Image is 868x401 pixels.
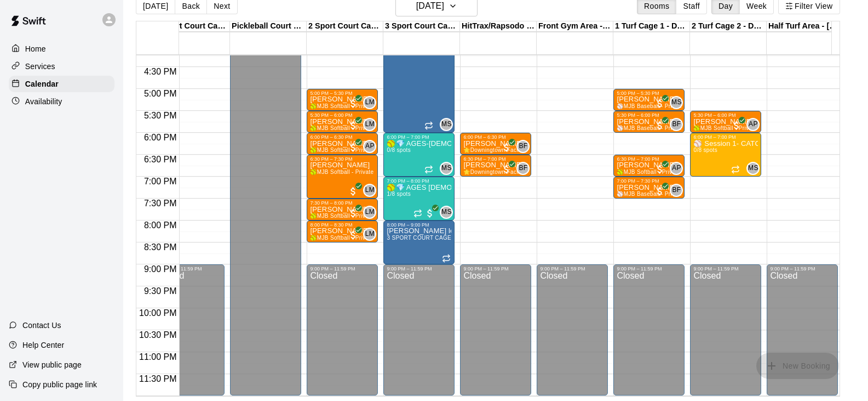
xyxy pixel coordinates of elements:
[25,43,46,54] p: Home
[383,21,460,32] div: 3 Sport Court Cage 3 - DOWNINGTOWN
[310,222,355,228] div: 8:00 PM – 8:30 PM
[613,155,685,177] div: 6:30 PM – 7:00 PM: Robin Zitelli
[756,360,839,370] span: You don't have the permission to add bookings
[731,120,742,131] span: All customers have paid
[363,96,376,109] div: Leise' Ann McCubbin
[310,156,355,162] div: 6:30 PM – 7:30 PM
[141,177,180,186] span: 7:00 PM
[767,21,843,32] div: Half Turf Area - [GEOGRAPHIC_DATA]
[136,308,179,318] span: 10:00 PM
[654,164,665,175] span: All customers have paid
[444,162,453,175] span: Michelle Sawka (Instructor / Owner / Operator)
[310,213,528,219] span: 🥎MJB Softball - Private Lesson - 30 Minute - [GEOGRAPHIC_DATA] LOCATION🥎
[463,134,508,140] div: 6:00 PM – 6:30 PM
[141,199,180,208] span: 7:30 PM
[383,177,455,221] div: 7:00 PM – 8:00 PM: 🥎💎 AGES 12+ Diamond Drop-ins Softball--weekly hitting Clinic💎🥎 (Copy)
[157,266,204,272] div: 9:00 PM – 11:59 PM
[424,208,435,219] span: All customers have paid
[307,221,378,242] div: 8:00 PM – 8:30 PM: Cecilia Armstrong
[387,178,432,184] div: 7:00 PM – 8:00 PM
[141,221,180,230] span: 8:00 PM
[153,21,230,32] div: 1 Sport Court Cage 1 - DOWNINGTOWN
[363,118,376,131] div: Leise' Ann McCubbin
[136,352,179,362] span: 11:00 PM
[387,272,451,394] div: Closed
[749,119,758,130] span: AP
[463,156,508,162] div: 6:30 PM – 7:00 PM
[310,272,375,394] div: Closed
[365,229,375,240] span: LM
[674,118,683,131] span: Brandon Flythe
[363,228,376,241] div: Leise' Ann McCubbin
[307,199,378,221] div: 7:30 PM – 8:00 PM: Addison Sahagian
[617,191,837,197] span: ⚾️MJB Baseball - Private Lesson - 30 Minute - [GEOGRAPHIC_DATA] LOCATION⚾️
[521,162,530,175] span: Brandon Flythe
[141,286,180,296] span: 9:30 PM
[540,266,588,272] div: 9:00 PM – 11:59 PM
[141,67,180,76] span: 4:30 PM
[463,266,511,272] div: 9:00 PM – 11:59 PM
[672,185,681,196] span: BF
[387,134,432,140] div: 6:00 PM – 7:00 PM
[9,41,114,57] div: Home
[307,155,378,199] div: 6:30 PM – 7:30 PM: Kaelyn Erb
[519,163,527,174] span: BF
[671,97,682,108] span: MS
[746,118,760,131] div: Alexa Peterson
[767,264,838,396] div: 9:00 PM – 11:59 PM: Closed
[613,111,685,133] div: 5:30 PM – 6:00 PM: Larry Focht
[444,118,453,131] span: Michelle Sawka (Instructor / Owner / Operator)
[310,103,528,109] span: 🥎MJB Softball - Private Lesson - 30 Minute - [GEOGRAPHIC_DATA] LOCATION🥎
[310,91,355,96] div: 5:00 PM – 5:30 PM
[690,264,761,396] div: 9:00 PM – 11:59 PM: Closed
[365,185,375,196] span: LM
[141,133,180,142] span: 6:00 PM
[424,121,433,130] span: Recurring event
[672,163,681,174] span: AP
[693,134,738,140] div: 6:00 PM – 7:00 PM
[136,374,179,383] span: 11:30 PM
[387,266,434,272] div: 9:00 PM – 11:59 PM
[365,207,375,218] span: LM
[310,235,528,241] span: 🥎MJB Softball - Private Lesson - 30 Minute - [GEOGRAPHIC_DATA] LOCATION🥎
[746,162,760,175] div: Matt Smith
[307,89,378,111] div: 5:00 PM – 5:30 PM: Michelle McGinn
[441,163,452,174] span: MS
[348,186,359,197] span: All customers have paid
[363,140,376,153] div: Alexa Peterson
[387,191,411,197] span: 1/8 spots filled
[348,120,359,131] span: All customers have paid
[307,21,383,32] div: 2 Sport Court Cage 2 - DOWNINGTOWN
[670,96,683,109] div: Matt Smith
[516,162,530,175] div: Brandon Flythe
[367,118,376,131] span: Leise' Ann McCubbin
[521,140,530,153] span: Brandon Flythe
[617,266,664,272] div: 9:00 PM – 11:59 PM
[141,155,180,164] span: 6:30 PM
[463,169,825,175] span: 🌟Downingtown Facility - Junior Champions Private Lessons for Younger Players! Private Lessons in ...
[617,156,662,162] div: 6:30 PM – 7:00 PM
[153,264,225,396] div: 9:00 PM – 11:59 PM: Closed
[387,222,432,228] div: 8:00 PM – 9:00 PM
[9,76,114,92] a: Calendar
[613,21,690,32] div: 1 Turf Cage 1 - DOWNINGTOWN
[367,206,376,219] span: Leise' Ann McCubbin
[674,162,683,175] span: Alexa Peterson
[25,96,62,107] p: Availability
[670,184,683,197] div: Brandon Flythe
[25,61,55,72] p: Services
[310,134,355,140] div: 6:00 PM – 6:30 PM
[413,209,422,218] span: Recurring event
[348,142,359,153] span: All customers have paid
[693,112,738,118] div: 5:30 PM – 6:00 PM
[383,264,455,396] div: 9:00 PM – 11:59 PM: Closed
[25,78,59,89] p: Calendar
[22,379,97,390] p: Copy public page link
[440,206,453,219] div: Michelle Sawka (Instructor / Owner / Operator)
[672,119,681,130] span: BF
[654,186,665,197] span: All customers have paid
[348,208,359,219] span: All customers have paid
[617,272,681,394] div: Closed
[307,111,378,133] div: 5:30 PM – 6:00 PM: Morgan Van Riper
[440,118,453,131] div: Michelle Sawka (Instructor / Owner / Operator)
